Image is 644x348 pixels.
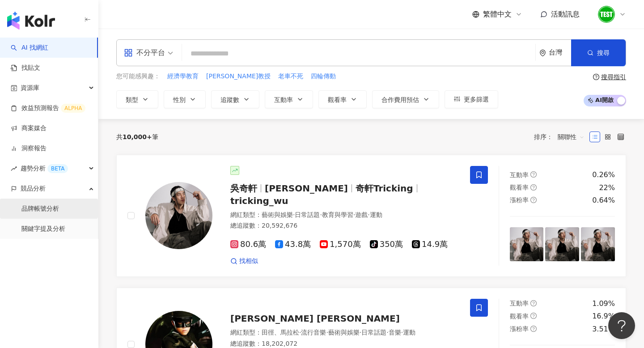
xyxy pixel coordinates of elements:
[530,313,537,319] span: question-circle
[592,299,615,309] div: 1.09%
[11,166,17,172] span: rise
[21,225,65,233] a: 關鍵字提及分析
[274,96,293,103] span: 互動率
[551,10,580,18] span: 活動訊息
[301,329,326,336] span: 流行音樂
[293,211,295,218] span: ·
[262,211,293,218] span: 藝術與娛樂
[360,329,361,336] span: ·
[167,72,199,81] span: 經濟學教育
[278,72,304,81] button: 老車不死
[445,90,498,108] button: 更多篩選
[230,211,459,220] div: 網紅類型 ：
[571,39,626,66] button: 搜尋
[530,197,537,203] span: question-circle
[530,326,537,332] span: question-circle
[116,72,160,81] span: 您可能感興趣：
[464,96,489,103] span: 更多篩選
[320,240,361,249] span: 1,570萬
[230,221,459,230] div: 總追蹤數 ： 20,592,676
[21,178,46,199] span: 競品分析
[592,324,615,334] div: 3.51%
[510,227,544,261] img: post-image
[126,96,138,103] span: 類型
[403,329,415,336] span: 運動
[328,329,360,336] span: 藝術與娛樂
[220,96,239,103] span: 追蹤數
[597,49,610,56] span: 搜尋
[230,257,258,266] a: 找相似
[530,300,537,306] span: question-circle
[278,72,303,81] span: 老車不死
[386,329,388,336] span: ·
[230,183,257,194] span: 吳奇軒
[262,329,299,336] span: 田徑、馬拉松
[483,9,512,19] span: 繁體中文
[322,211,353,218] span: 教育與學習
[510,171,529,178] span: 互動率
[123,133,152,140] span: 10,000+
[549,49,571,56] div: 台灣
[318,90,367,108] button: 觀看率
[164,90,206,108] button: 性別
[592,311,615,321] div: 16.9%
[11,104,85,113] a: 效益預測報告ALPHA
[530,171,537,178] span: question-circle
[510,300,529,307] span: 互動率
[299,329,301,336] span: ·
[265,90,313,108] button: 互動率
[370,211,382,218] span: 運動
[593,74,599,80] span: question-circle
[401,329,403,336] span: ·
[328,96,347,103] span: 觀看率
[355,211,368,218] span: 遊戲
[211,90,259,108] button: 追蹤數
[116,133,158,140] div: 共 筆
[599,183,615,193] div: 22%
[116,155,626,277] a: KOL Avatar吳奇軒[PERSON_NAME]奇軒Trickingtricking_wu網紅類型：藝術與娛樂·日常話題·教育與學習·遊戲·運動總追蹤數：20,592,67680.6萬43....
[510,313,529,320] span: 觀看率
[320,211,322,218] span: ·
[412,240,448,249] span: 14.9萬
[11,43,48,52] a: searchAI 找網紅
[239,257,258,266] span: 找相似
[21,78,39,98] span: 資源庫
[558,130,585,144] span: 關聯性
[326,329,328,336] span: ·
[206,72,271,81] button: [PERSON_NAME]教授
[539,50,546,56] span: environment
[124,46,165,60] div: 不分平台
[275,240,311,249] span: 43.8萬
[592,195,615,205] div: 0.64%
[361,329,386,336] span: 日常話題
[11,144,47,153] a: 洞察報告
[601,73,626,81] div: 搜尋指引
[372,90,439,108] button: 合作費用預估
[11,124,47,133] a: 商案媒合
[167,72,199,81] button: 經濟學教育
[295,211,320,218] span: 日常話題
[11,64,40,72] a: 找貼文
[230,313,400,324] span: [PERSON_NAME] [PERSON_NAME]
[206,72,271,81] span: [PERSON_NAME]教授
[311,72,336,81] span: 四輪傳動
[230,195,288,206] span: tricking_wu
[368,211,369,218] span: ·
[230,328,459,337] div: 網紅類型 ：
[116,90,158,108] button: 類型
[21,158,68,178] span: 趨勢分析
[124,48,133,57] span: appstore
[581,227,615,261] img: post-image
[510,325,529,332] span: 漲粉率
[47,164,68,173] div: BETA
[230,240,266,249] span: 80.6萬
[530,184,537,191] span: question-circle
[265,183,348,194] span: [PERSON_NAME]
[356,183,413,194] span: 奇軒Tricking
[510,196,529,204] span: 漲粉率
[389,329,401,336] span: 音樂
[310,72,336,81] button: 四輪傳動
[353,211,355,218] span: ·
[598,6,615,23] img: unnamed.png
[592,170,615,180] div: 0.26%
